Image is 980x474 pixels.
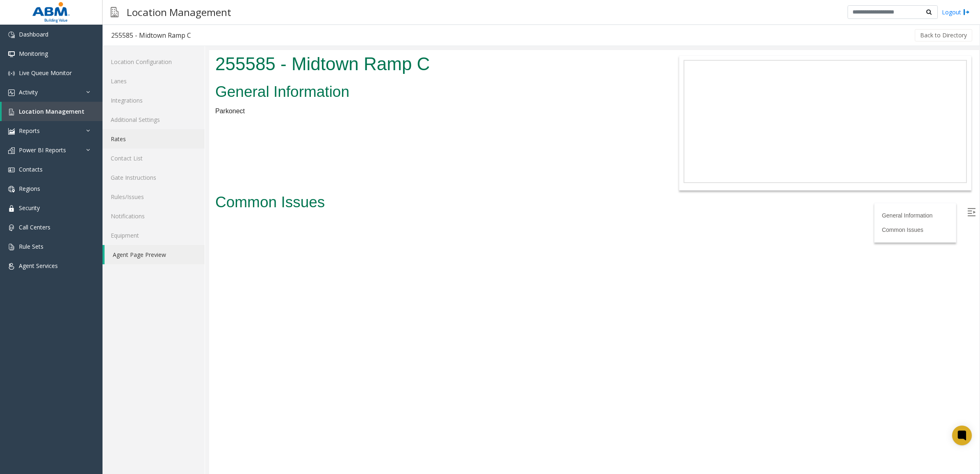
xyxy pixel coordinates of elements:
[19,127,40,135] span: Reports
[8,263,15,270] img: 'icon'
[103,91,205,110] a: Integrations
[8,224,15,231] img: 'icon'
[8,70,15,77] img: 'icon'
[103,52,205,71] a: Location Configuration
[8,128,15,135] img: 'icon'
[8,147,15,154] img: 'icon'
[8,109,15,115] img: 'icon'
[19,185,40,192] span: Regions
[8,89,15,96] img: 'icon'
[19,69,72,77] span: Live Queue Monitor
[19,30,48,38] span: Dashboard
[111,30,191,41] div: 255585 - Midtown Ramp C
[111,2,119,22] img: pageIcon
[103,206,205,226] a: Notifications
[6,142,764,163] h2: Common Issues
[6,1,443,27] h1: 255585 - Midtown Ramp C
[19,262,58,270] span: Agent Services
[103,168,205,187] a: Gate Instructions
[103,110,205,129] a: Additional Settings
[8,51,15,57] img: 'icon'
[963,8,970,16] img: logout
[6,56,443,66] p: Parkonect
[673,176,714,183] a: Common Issues
[8,167,15,173] img: 'icon'
[6,31,443,53] h2: General Information
[103,129,205,149] a: Rates
[123,2,235,22] h3: Location Management
[19,165,43,173] span: Contacts
[19,50,48,57] span: Monitoring
[103,226,205,245] a: Equipment
[19,146,66,154] span: Power BI Reports
[103,187,205,206] a: Rules/Issues
[19,204,40,212] span: Security
[758,158,766,166] img: Open/Close Sidebar Menu
[2,102,103,121] a: Location Management
[19,88,38,96] span: Activity
[19,243,43,250] span: Rule Sets
[19,223,50,231] span: Call Centers
[8,205,15,212] img: 'icon'
[8,244,15,250] img: 'icon'
[103,149,205,168] a: Contact List
[8,32,15,38] img: 'icon'
[105,245,205,264] a: Agent Page Preview
[673,162,724,169] a: General Information
[8,186,15,192] img: 'icon'
[942,8,970,16] a: Logout
[103,71,205,91] a: Lanes
[915,29,972,41] button: Back to Directory
[19,108,84,115] span: Location Management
